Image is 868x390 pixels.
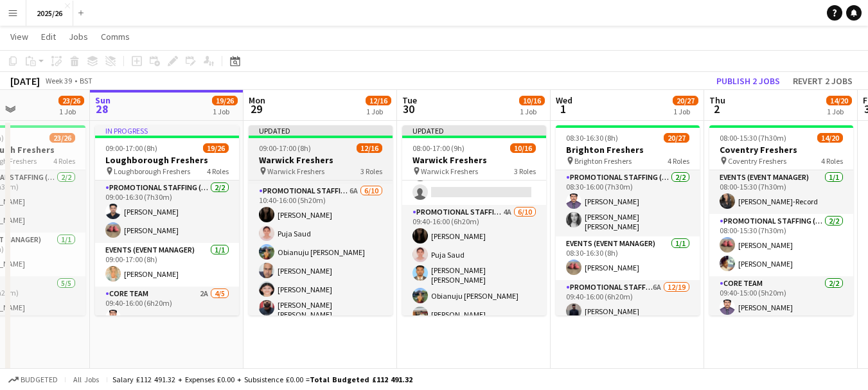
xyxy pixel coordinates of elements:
a: View [5,28,33,45]
div: 1 Job [213,107,237,116]
app-card-role: Promotional Staffing (Team Leader)2/208:00-15:30 (7h30m)[PERSON_NAME][PERSON_NAME] [709,214,853,276]
span: 4 Roles [821,156,843,166]
span: 10/16 [510,143,536,153]
span: 3 Roles [360,166,382,176]
div: [DATE] [10,75,40,87]
a: Comms [96,28,135,45]
app-card-role: Events (Event Manager)1/108:30-16:30 (8h)[PERSON_NAME] [556,236,700,280]
div: 1 Job [673,107,698,116]
h3: Loughborough Freshers [95,154,239,166]
span: 14/20 [826,96,852,105]
app-job-card: Updated09:00-17:00 (8h)12/16Warwick Freshers Warwick Freshers3 Roles[PERSON_NAME][PERSON_NAME][PE... [249,125,393,315]
div: BST [80,76,93,85]
span: 4 Roles [53,156,75,166]
span: 09:00-17:00 (8h) [259,143,311,153]
app-job-card: 08:00-15:30 (7h30m)14/20Coventry Freshers Coventry Freshers4 RolesEvents (Event Manager)1/108:00-... [709,125,853,315]
span: Warwick Freshers [421,166,478,176]
button: Revert 2 jobs [788,73,858,89]
div: Salary £112 491.32 + Expenses £0.00 + Subsistence £0.00 = [112,375,412,384]
div: In progress [95,125,239,136]
span: 29 [247,102,265,116]
span: 4 Roles [668,156,689,166]
span: 09:00-17:00 (8h) [105,143,157,153]
span: 30 [400,102,417,116]
div: 1 Job [520,107,544,116]
span: Jobs [69,31,88,42]
span: 28 [93,102,111,116]
app-job-card: In progress09:00-17:00 (8h)19/26Loughborough Freshers Loughborough Freshers4 RolesPromotional Sta... [95,125,239,315]
span: Sun [95,94,111,106]
span: Total Budgeted £112 491.32 [310,375,412,384]
span: Week 39 [42,76,75,85]
h3: Coventry Freshers [709,144,853,155]
span: Comms [101,31,130,42]
app-card-role: Events (Event Manager)1/108:00-15:30 (7h30m)[PERSON_NAME]-Record [709,170,853,214]
span: 23/26 [58,96,84,105]
span: 08:00-15:30 (7h30m) [720,133,786,143]
span: 2 [707,102,725,116]
h3: Warwick Freshers [402,154,546,166]
span: 23/26 [49,133,75,143]
span: Wed [556,94,572,106]
span: Mon [249,94,265,106]
span: View [10,31,28,42]
span: Warwick Freshers [267,166,324,176]
app-card-role: Events (Event Manager)1/109:00-17:00 (8h)[PERSON_NAME] [95,243,239,287]
span: 4 Roles [207,166,229,176]
span: 20/27 [664,133,689,143]
span: Budgeted [21,375,58,384]
span: Tue [402,94,417,106]
span: 1 [554,102,572,116]
app-card-role: Promotional Staffing (Team Leader)2/209:00-16:30 (7h30m)[PERSON_NAME][PERSON_NAME] [95,181,239,243]
span: 19/26 [212,96,238,105]
span: Edit [41,31,56,42]
span: 14/20 [817,133,843,143]
a: Jobs [64,28,93,45]
h3: Brighton Freshers [556,144,700,155]
app-job-card: Updated08:00-17:00 (9h)10/16Warwick Freshers Warwick Freshers3 Roles[PERSON_NAME][PERSON_NAME] Pr... [402,125,546,315]
span: 08:30-16:30 (8h) [566,133,618,143]
span: Coventry Freshers [728,156,786,166]
div: 1 Job [59,107,84,116]
span: Loughborough Freshers [114,166,190,176]
span: 08:00-17:00 (9h) [412,143,465,153]
div: Updated [402,125,546,136]
span: 20/27 [673,96,698,105]
span: 12/16 [366,96,391,105]
h3: Warwick Freshers [249,154,393,166]
div: Updated [249,125,393,136]
span: 19/26 [203,143,229,153]
div: 1 Job [366,107,391,116]
app-card-role: Core Team2/209:40-15:00 (5h20m)[PERSON_NAME] [709,276,853,339]
button: Budgeted [6,373,60,387]
app-card-role: Promotional Staffing (Team Leader)2/208:30-16:00 (7h30m)[PERSON_NAME][PERSON_NAME] [PERSON_NAME] [556,170,700,236]
div: 1 Job [827,107,851,116]
a: Edit [36,28,61,45]
app-job-card: 08:30-16:30 (8h)20/27Brighton Freshers Brighton Freshers4 RolesPromotional Staffing (Team Leader)... [556,125,700,315]
span: Thu [709,94,725,106]
span: 10/16 [519,96,545,105]
span: 12/16 [357,143,382,153]
span: All jobs [71,375,102,384]
button: 2025/26 [26,1,73,26]
span: 3 Roles [514,166,536,176]
span: Brighton Freshers [574,156,632,166]
button: Publish 2 jobs [711,73,785,89]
